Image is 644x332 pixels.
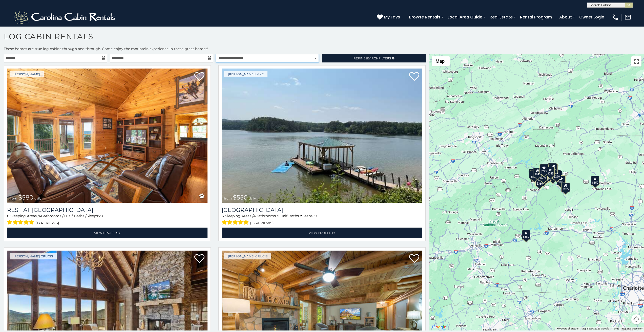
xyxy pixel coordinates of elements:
[224,253,271,259] a: [PERSON_NAME] Crucis
[445,13,485,21] a: Local Area Guide
[7,207,207,213] h3: Rest at Mountain Crest
[224,71,267,77] a: [PERSON_NAME] Lake
[7,214,9,218] span: 8
[222,228,422,238] a: View Property
[7,228,207,238] a: View Property
[35,220,59,226] span: (13 reviews)
[409,254,419,264] a: Add to favorites
[581,327,609,330] span: Map data ©2025 Google
[533,168,542,177] div: $245
[431,324,447,330] a: Open this area in Google Maps (opens a new window)
[557,175,566,185] div: $350
[250,220,274,226] span: (15 reviews)
[435,58,445,64] span: Map
[622,327,642,330] a: Report a map error
[322,54,425,62] a: RefineSearchFilters
[10,71,44,77] a: [PERSON_NAME]
[233,194,248,201] span: $550
[64,214,87,218] span: 1 Half Baths /
[18,194,33,201] span: $580
[194,72,204,82] a: Add to favorites
[561,183,570,192] div: $285
[539,171,548,181] div: $275
[222,69,422,203] img: Lake Haven Lodge
[542,172,550,182] div: $325
[384,14,400,20] span: My Favs
[548,163,557,172] div: $320
[99,214,103,218] span: 20
[557,13,574,21] a: About
[278,214,301,218] span: 1 Half Baths /
[406,13,443,21] a: Browse Rentals
[431,324,447,330] img: Google
[377,14,401,20] a: My Favs
[432,56,450,66] button: Change map style
[546,167,555,176] div: $245
[522,230,530,240] div: $580
[10,196,17,200] span: from
[222,213,422,226] div: Sleeping Areas / Bathrooms / Sleeps:
[612,327,619,330] a: Terms
[222,69,422,203] a: Lake Haven Lodge from $550 daily
[557,175,565,185] div: $325
[539,165,548,174] div: $245
[549,164,558,173] div: $255
[552,170,561,180] div: $260
[194,254,204,264] a: Add to favorites
[530,170,538,180] div: $305
[535,177,544,187] div: $350
[612,14,619,21] img: phone-regular-white.png
[313,214,317,218] span: 19
[517,13,554,21] a: Rental Program
[222,207,422,213] h3: Lake Haven Lodge
[591,176,599,186] div: $550
[10,253,57,259] a: [PERSON_NAME] Crucis
[253,214,256,218] span: 4
[222,207,422,213] a: [GEOGRAPHIC_DATA]
[365,56,379,60] span: Search
[487,13,515,21] a: Real Estate
[540,164,549,173] div: $305
[222,214,224,218] span: 6
[7,69,207,203] a: Rest at Mountain Crest from $580 daily
[529,169,537,179] div: $295
[557,327,578,330] button: Keyboard shortcuts
[13,10,118,25] img: White-1-2.png
[34,196,41,200] span: daily
[354,56,391,60] span: Refine Filters
[533,168,541,178] div: $395
[39,214,41,218] span: 4
[624,14,631,21] img: mail-regular-white.png
[409,72,419,82] a: Add to favorites
[577,13,607,21] a: Owner Login
[631,314,641,324] button: Map camera controls
[631,56,641,67] button: Toggle fullscreen view
[7,207,207,213] a: Rest at [GEOGRAPHIC_DATA]
[7,69,207,203] img: Rest at Mountain Crest
[224,196,232,200] span: from
[7,213,207,226] div: Sleeping Areas / Bathrooms / Sleeps:
[249,196,256,200] span: daily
